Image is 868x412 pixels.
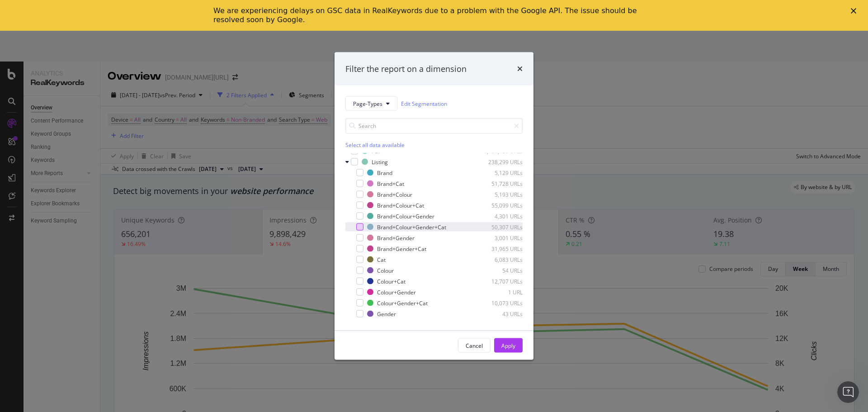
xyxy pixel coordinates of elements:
[478,277,523,285] div: 12,707 URLs
[377,169,392,176] div: Brand
[478,169,523,176] div: 5,129 URLs
[377,299,428,307] div: Colour+Gender+Cat
[478,180,523,187] div: 51,728 URLs
[377,266,394,274] div: Colour
[353,99,382,107] span: Page-Types
[478,212,523,220] div: 4,301 URLs
[377,310,396,317] div: Gender
[458,338,491,353] button: Cancel
[401,99,447,108] a: Edit Segmentation
[478,234,523,242] div: 3,001 URLs
[377,277,406,285] div: Colour+Cat
[377,223,446,231] div: Brand+Colour+Gender+Cat
[377,234,415,242] div: Brand+Gender
[478,201,523,209] div: 55,099 URLs
[494,338,523,353] button: Apply
[377,180,404,187] div: Brand+Cat
[478,245,523,252] div: 31,965 URLs
[466,341,483,349] div: Cancel
[478,190,523,198] div: 5,193 URLs
[478,299,523,307] div: 10,073 URLs
[377,245,426,252] div: Brand+Gender+Cat
[478,310,523,317] div: 43 URLs
[377,190,412,198] div: Brand+Colour
[345,63,467,75] div: Filter the report on a dimension
[478,288,523,296] div: 1 URL
[517,63,523,75] div: times
[213,6,640,24] div: We are experiencing delays on GSC data in RealKeywords due to a problem with the Google API. The ...
[837,381,859,403] iframe: Intercom live chat
[478,223,523,231] div: 50,307 URLs
[345,96,397,111] button: Page-Types
[335,52,533,360] div: modal
[377,288,416,296] div: Colour+Gender
[345,118,523,134] input: Search
[377,201,424,209] div: Brand+Colour+Cat
[851,8,860,14] div: Close
[377,256,386,263] div: Cat
[377,212,434,220] div: Brand+Colour+Gender
[501,341,515,349] div: Apply
[345,141,523,149] div: Select all data available
[478,266,523,274] div: 54 URLs
[372,158,388,166] div: Listing
[478,158,523,166] div: 238,299 URLs
[478,256,523,263] div: 6,083 URLs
